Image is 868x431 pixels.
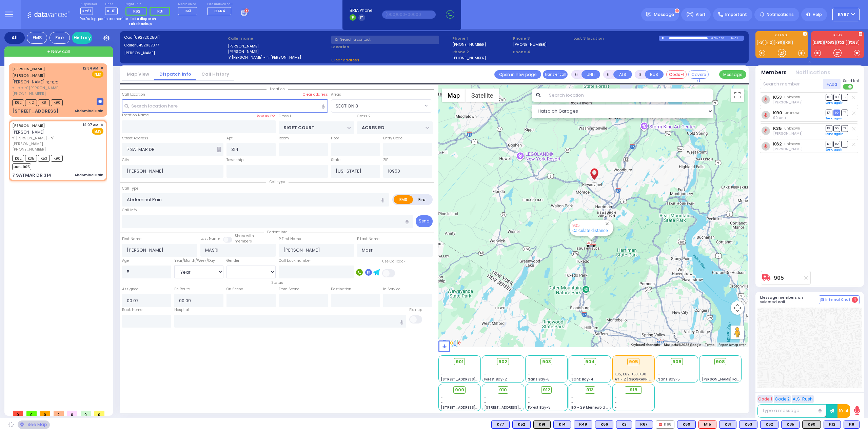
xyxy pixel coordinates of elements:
[80,2,97,6] label: Dispatcher
[331,157,340,163] label: State
[235,233,254,238] small: Share with
[528,372,530,377] span: -
[658,372,660,377] span: -
[825,297,850,302] span: Internal Chat
[767,12,794,18] span: Notifications
[731,36,744,41] div: K-61
[765,40,773,45] a: K12
[441,367,443,372] span: -
[702,377,742,382] span: [PERSON_NAME] Farm
[688,70,709,79] button: Covered
[711,34,717,42] div: 0:00
[226,287,243,292] label: On Scene
[303,92,328,97] label: Clear address
[826,101,844,105] a: Send again
[484,400,486,405] span: -
[455,387,464,393] span: 909
[841,94,848,100] span: TR
[635,420,653,429] div: BLS
[122,136,148,141] label: Street Address
[635,420,653,429] div: K67
[545,89,714,102] input: Search location
[452,49,511,55] span: Phone 2
[811,34,864,38] label: KJFD
[382,259,406,264] label: Use Callback
[12,172,52,179] div: 7 SATMAR DR 314
[698,420,716,429] div: ALS
[760,295,819,304] h5: Message members on selected call
[279,236,301,242] label: P First Name
[452,42,486,47] label: [PHONE_NUMBER]
[196,71,234,77] a: Call History
[226,136,233,141] label: Apt
[125,2,173,6] label: Night unit
[821,298,824,302] img: comment-alt.png
[331,92,341,97] label: Areas
[731,326,744,339] button: Drag Pegman onto the map to open Street View
[533,420,551,429] div: K91
[279,258,311,263] label: Call back number
[130,16,156,21] strong: Take dispatch
[512,420,531,429] div: K52
[773,100,803,105] span: Hershel Lowy
[100,65,103,71] span: ✕
[528,367,530,372] span: -
[4,32,25,44] div: All
[440,338,462,347] img: Google
[217,147,221,152] span: Other building occupants
[572,223,579,228] a: 905
[228,55,329,60] label: ר' [PERSON_NAME] - ר' [PERSON_NAME]
[256,113,276,118] label: Save as POI
[571,377,593,382] span: Sanz Bay-4
[571,395,573,400] span: -
[826,148,844,152] a: Send again
[553,420,571,429] div: BLS
[133,35,160,40] span: [0927202501]
[383,157,388,163] label: ZIP
[105,2,118,6] label: Lines
[719,420,736,429] div: K31
[336,103,358,110] span: SECTION 3
[616,420,632,429] div: K2
[350,7,372,14] span: BRIA Phone
[826,116,844,120] a: Send again
[228,43,329,49] label: [PERSON_NAME]
[51,99,63,106] span: K90
[27,32,47,44] div: EMS
[757,40,764,45] a: K8
[185,8,191,14] span: M3
[615,405,652,410] div: -
[122,99,328,112] input: Search location here
[18,420,50,429] div: See map
[124,50,225,56] label: [PERSON_NAME]
[357,114,371,119] label: Cross 2
[50,32,70,44] div: Fire
[826,125,832,132] span: DR
[12,129,45,135] span: [PERSON_NAME]
[226,258,239,263] label: Gender
[717,34,718,42] div: /
[484,377,507,382] span: Forest Bay-2
[122,92,145,97] label: Call Location
[122,186,138,191] label: Call Type
[12,146,46,152] span: [PHONE_NUMBER]
[122,307,142,313] label: Back Home
[331,136,339,141] label: Floor
[659,423,662,426] img: red-radio-icon.svg
[615,377,665,382] span: AT - 2 [GEOGRAPHIC_DATA]
[12,135,80,146] span: ר' [PERSON_NAME] - ר' [PERSON_NAME]
[836,40,847,45] a: FD21
[484,405,548,410] span: [STREET_ADDRESS][PERSON_NAME]
[383,136,402,141] label: Entry Code
[382,11,436,19] input: (000)000-00000
[441,405,505,410] span: [STREET_ADDRESS][PERSON_NAME]
[833,125,840,132] span: SO
[122,287,139,292] label: Assigned
[80,16,129,21] span: You're logged in as monitor.
[124,35,225,40] label: Cad:
[833,141,840,147] span: SO
[677,420,696,429] div: K60
[207,2,234,6] label: Fire units on call
[25,99,37,106] span: K12
[792,395,814,403] button: ALS-Rush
